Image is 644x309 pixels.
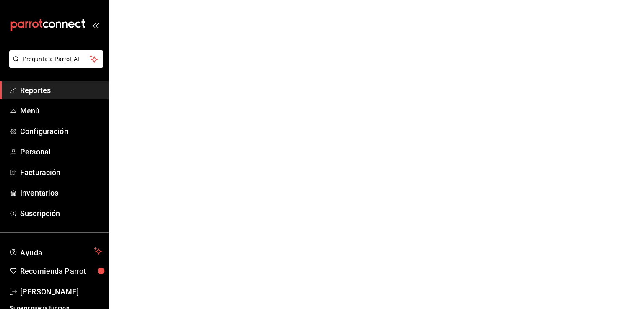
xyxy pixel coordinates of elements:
[20,208,102,219] span: Suscripción
[20,126,102,137] span: Configuración
[20,286,102,297] span: [PERSON_NAME]
[20,187,102,198] span: Inventarios
[20,105,102,116] span: Menú
[20,146,102,157] span: Personal
[92,22,99,28] button: open_drawer_menu
[20,265,102,277] span: Recomienda Parrot
[20,246,91,256] span: Ayuda
[20,85,102,96] span: Reportes
[6,61,103,70] a: Pregunta a Parrot AI
[23,55,90,64] span: Pregunta a Parrot AI
[9,50,103,68] button: Pregunta a Parrot AI
[20,167,102,178] span: Facturación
